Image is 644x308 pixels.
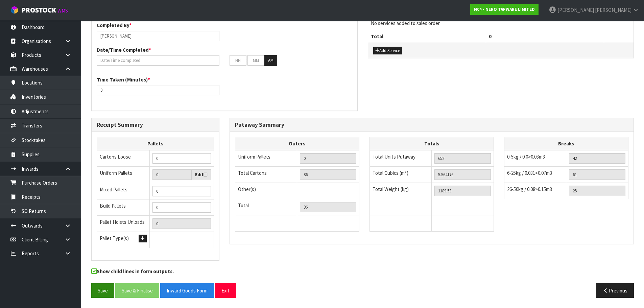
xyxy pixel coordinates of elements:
[369,137,494,150] th: Totals
[97,76,150,83] label: Time Taken (Minutes)
[10,6,19,14] img: cube-alt.png
[507,153,545,160] span: 0-5kg / 0.0>0.03m3
[97,137,214,150] th: Pallets
[97,46,151,53] label: Date/Time Completed
[557,7,594,13] span: [PERSON_NAME]
[230,55,246,66] input: HH
[152,202,211,213] input: Manual
[235,122,628,128] h3: Putaway Summary
[264,55,277,66] button: AM
[595,7,631,13] span: [PERSON_NAME]
[97,167,150,183] td: Uniform Pallets
[97,122,214,128] h3: Receipt Summary
[504,137,628,150] th: Breaks
[97,150,150,167] td: Cartons Loose
[97,55,219,66] input: Date/Time completed
[152,186,211,196] input: Manual
[97,183,150,199] td: Mixed Pallets
[235,199,297,215] td: Total
[115,283,159,298] button: Save & Finalise
[369,150,432,167] td: Total Units Putaway
[373,47,402,55] button: Add Service
[235,137,359,150] th: Outers
[246,55,247,66] td: :
[97,232,150,248] td: Pallet Type(s)
[489,33,492,40] span: 0
[596,283,634,298] button: Previous
[160,283,214,298] button: Inward Goods Form
[152,218,211,229] input: UNIFORM P + MIXED P + BUILD P
[235,183,297,199] td: Other(s)
[507,186,552,192] span: 26-50kg / 0.08>0.15m3
[97,85,219,95] input: Time Taken
[97,215,150,232] td: Pallet Hoists Unloads
[57,7,68,14] small: WMS
[474,6,535,12] strong: N04 - NERO TAPWARE LIMITED
[97,199,150,215] td: Build Pallets
[368,17,634,30] td: No services added to sales order.
[195,171,207,178] label: Edit
[369,183,432,199] td: Total Weight (kg)
[235,167,297,183] td: Total Cartons
[91,268,174,277] label: Show child lines in form outputs.
[247,55,264,66] input: MM
[300,169,356,180] input: OUTERS TOTAL = CTN
[215,283,236,298] button: Exit
[300,202,356,212] input: TOTAL PACKS
[235,150,297,167] td: Uniform Pallets
[91,283,114,298] button: Save
[22,6,56,15] span: ProStock
[507,170,552,176] span: 6-25kg / 0.031>0.07m3
[152,169,192,180] input: Uniform Pallets
[470,4,539,15] a: N04 - NERO TAPWARE LIMITED
[369,167,432,183] td: Total Cubics (m³)
[300,153,356,164] input: UNIFORM P LINES
[368,30,486,43] th: Total
[97,22,132,29] label: Completed By
[152,153,211,164] input: Manual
